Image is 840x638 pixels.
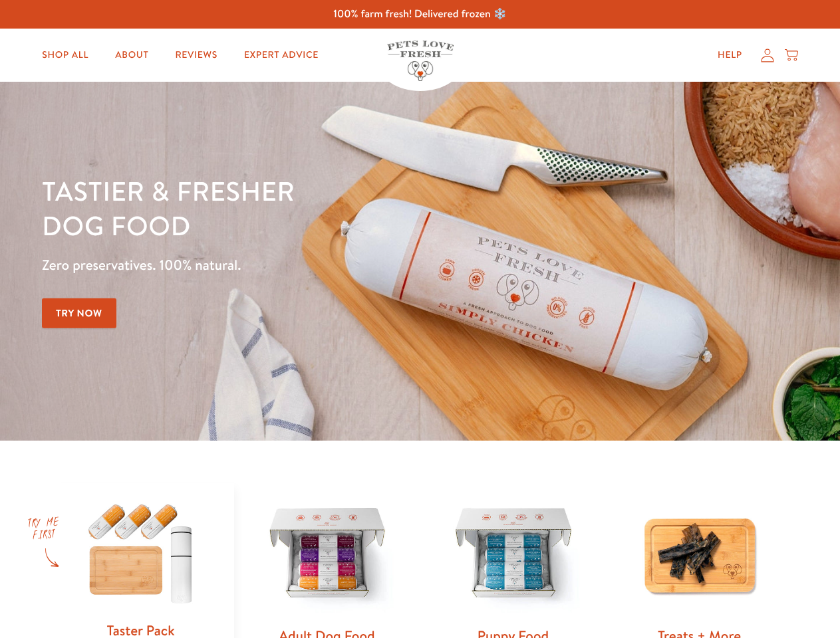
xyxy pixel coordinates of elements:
a: About [104,42,159,68]
h1: Tastier & fresher dog food [42,173,546,243]
p: Zero preservatives. 100% natural. [42,253,546,277]
a: Expert Advice [233,42,329,68]
a: Reviews [164,42,227,68]
a: Try Now [42,298,116,328]
img: Pets Love Fresh [387,41,454,81]
a: Help [707,42,753,68]
a: Shop All [31,42,99,68]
